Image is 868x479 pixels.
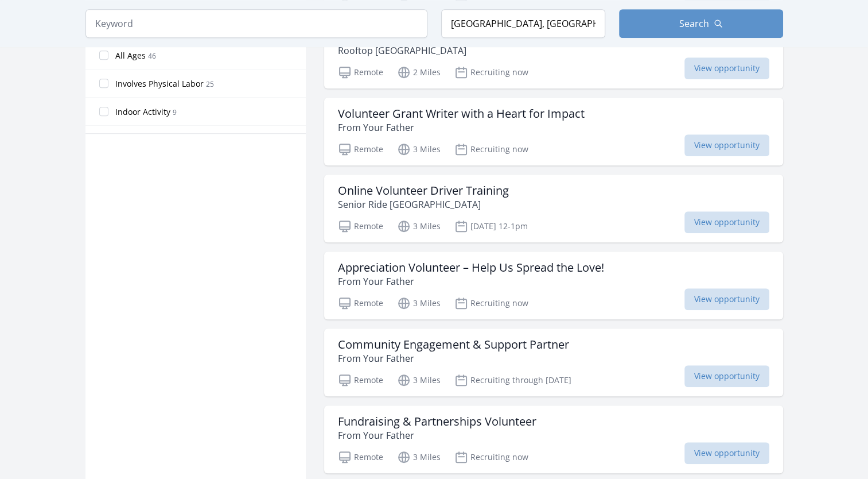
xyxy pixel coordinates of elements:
input: Keyword [85,9,427,38]
p: Recruiting through [DATE] [454,373,571,387]
a: Fundraising & Partnerships Volunteer From Your Father Remote 3 Miles Recruiting now View opportunity [324,405,783,473]
p: Senior Ride [GEOGRAPHIC_DATA] [338,198,509,211]
p: 3 Miles [397,296,441,310]
span: 25 [206,79,214,89]
p: Remote [338,450,383,464]
p: 3 Miles [397,142,441,156]
span: View opportunity [684,211,769,233]
h3: Online Volunteer Driver Training [338,184,509,198]
span: All Ages [115,50,146,61]
input: Indoor Activity 9 [99,107,108,116]
span: View opportunity [684,365,769,387]
p: 2 Miles [397,65,441,79]
a: Social Media Ambassadors Rooftop [GEOGRAPHIC_DATA] Remote 2 Miles Recruiting now View opportunity [324,21,783,88]
p: 3 Miles [397,373,441,387]
p: Remote [338,296,383,310]
span: 9 [173,107,177,117]
p: From Your Father [338,275,604,288]
span: Indoor Activity [115,106,170,118]
h3: Volunteer Grant Writer with a Heart for Impact [338,107,585,121]
h3: Community Engagement & Support Partner [338,338,569,351]
p: From Your Father [338,121,585,134]
a: Community Engagement & Support Partner From Your Father Remote 3 Miles Recruiting through [DATE] ... [324,329,783,396]
p: From Your Father [338,428,536,442]
p: Recruiting now [454,142,528,156]
p: Recruiting now [454,450,528,464]
span: Involves Physical Labor [115,78,204,90]
p: Remote [338,219,383,233]
p: 3 Miles [397,219,441,233]
span: View opportunity [684,288,769,310]
input: All Ages 46 [99,51,108,60]
span: View opportunity [684,442,769,464]
input: Involves Physical Labor 25 [99,79,108,88]
p: Remote [338,65,383,79]
p: Recruiting now [454,296,528,310]
p: [DATE] 12-1pm [454,219,528,233]
h3: Fundraising & Partnerships Volunteer [338,415,536,428]
a: Volunteer Grant Writer with a Heart for Impact From Your Father Remote 3 Miles Recruiting now Vie... [324,98,783,165]
span: View opportunity [684,57,769,79]
p: Remote [338,373,383,387]
p: Rooftop [GEOGRAPHIC_DATA] [338,44,481,57]
input: Location [441,9,605,38]
button: Search [619,9,783,38]
a: Appreciation Volunteer – Help Us Spread the Love! From Your Father Remote 3 Miles Recruiting now ... [324,252,783,319]
p: 3 Miles [397,450,441,464]
span: 46 [148,51,156,61]
p: From Your Father [338,351,569,365]
p: Recruiting now [454,65,528,79]
span: View opportunity [684,134,769,156]
p: Remote [338,142,383,156]
h3: Appreciation Volunteer – Help Us Spread the Love! [338,261,604,275]
a: Online Volunteer Driver Training Senior Ride [GEOGRAPHIC_DATA] Remote 3 Miles [DATE] 12-1pm View ... [324,175,783,242]
span: Search [679,17,709,30]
